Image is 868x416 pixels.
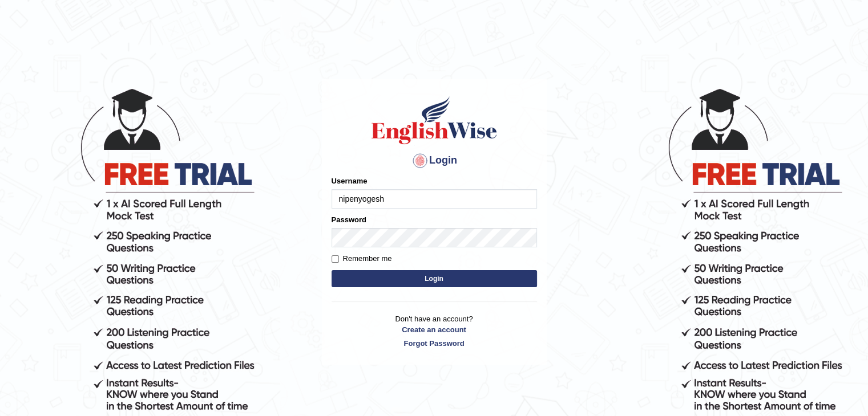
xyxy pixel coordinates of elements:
p: Don't have an account? [332,313,537,349]
h4: Login [332,152,537,170]
input: Remember me [332,255,339,263]
label: Password [332,214,366,225]
label: Remember me [332,253,392,264]
a: Create an account [332,324,537,335]
button: Login [332,270,537,287]
a: Forgot Password [332,338,537,349]
img: Logo of English Wise sign in for intelligent practice with AI [369,95,499,146]
label: Username [332,176,368,186]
